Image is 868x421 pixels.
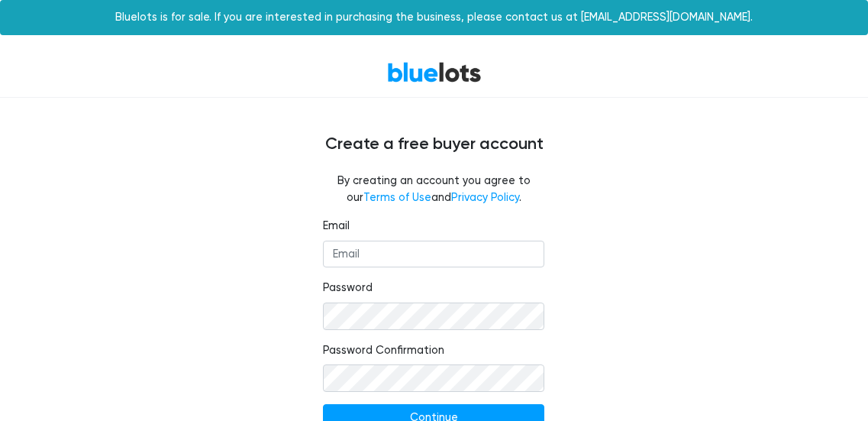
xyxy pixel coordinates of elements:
fieldset: By creating an account you agree to our and . [323,173,544,206]
h4: Create a free buyer account [79,134,789,154]
label: Email [323,218,350,235]
label: Password Confirmation [323,342,444,359]
a: Privacy Policy [451,191,519,204]
label: Password [323,280,373,296]
a: Terms of Use [363,191,431,204]
input: Email [323,241,544,268]
a: BlueLots [387,61,482,83]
